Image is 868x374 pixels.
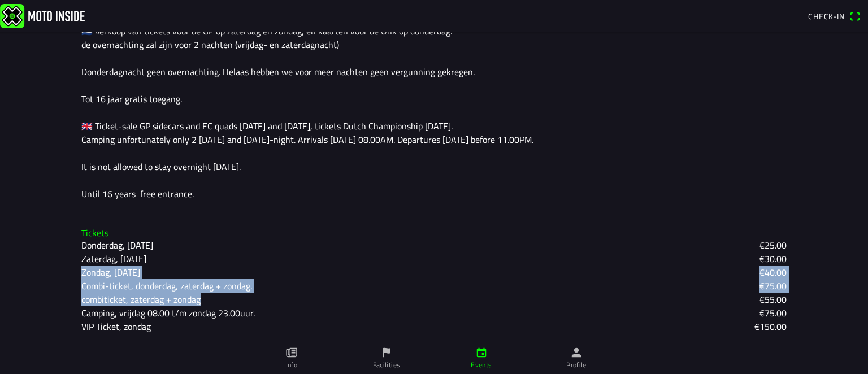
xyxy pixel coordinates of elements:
h3: Tickets [81,228,787,238]
span: Check-in [808,10,845,22]
ion-label: Facilities [373,360,401,370]
ion-text: €75.00 [759,279,787,293]
a: Check-inqr scanner [802,6,866,25]
ion-text: €150.00 [754,320,787,333]
div: 🇳🇱 Verkoop van tickets voor de GP op zaterdag en zondag, en kaarten voor de Onk op donderdag. de ... [81,24,787,201]
ion-label: Events [471,360,492,370]
ion-text: combiticket, zaterdag + zondag [81,293,201,306]
ion-text: €55.00 [759,293,787,306]
ion-text: Zaterdag, [DATE] [81,252,146,266]
ion-text: €30.00 [759,252,787,266]
ion-text: Camping, vrijdag 08.00 t/m zondag 23.00uur. [81,306,255,320]
ion-text: Combi-ticket, donderdag, zaterdag + zondag. [81,279,252,293]
ion-text: Zondag, [DATE] [81,266,140,279]
ion-text: Donderdag, [DATE] [81,238,153,252]
ion-label: Info [286,360,297,370]
ion-text: €40.00 [759,266,787,279]
ion-text: €25.00 [759,238,787,252]
ion-text: €75.00 [759,306,787,320]
ion-icon: paper [285,346,298,359]
ion-text: VIP Ticket, zondag [81,320,151,333]
ion-icon: flag [380,346,393,359]
ion-icon: person [570,346,583,359]
ion-label: Profile [566,360,587,370]
ion-icon: calendar [475,346,488,359]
